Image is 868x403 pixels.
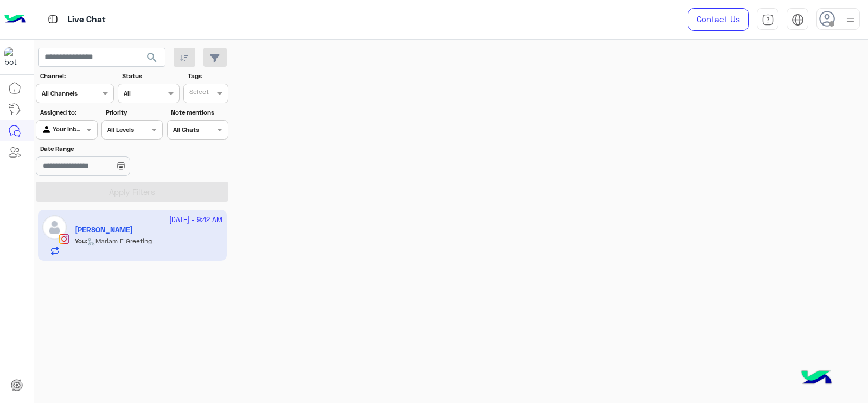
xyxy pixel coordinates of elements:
img: 317874714732967 [4,47,24,67]
img: hulul-logo.png [797,360,835,398]
button: search [139,48,165,71]
img: profile [844,13,857,27]
a: tab [757,8,778,31]
span: search [145,51,158,64]
p: Live Chat [68,12,106,27]
label: Tags [188,71,227,81]
label: Status [122,71,178,81]
div: Select [188,87,209,99]
button: Apply Filters [36,182,228,201]
label: Date Range [40,144,162,154]
label: Assigned to: [40,108,96,117]
a: Contact Us [688,8,749,31]
img: tab [46,12,60,26]
label: Note mentions [171,108,227,117]
img: tab [792,14,804,26]
img: Logo [4,8,26,31]
label: Channel: [40,71,113,81]
img: tab [762,14,774,26]
label: Priority [106,108,162,117]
